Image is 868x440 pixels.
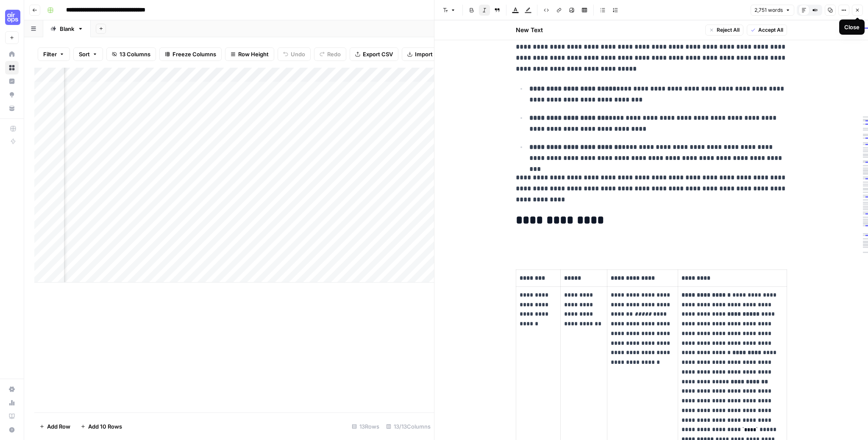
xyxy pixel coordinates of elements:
a: Home [5,47,19,61]
button: Export CSV [350,47,398,61]
div: Blank [60,25,74,33]
a: Browse [5,61,19,74]
img: September Cohort Logo [5,10,20,25]
button: Row Height [225,47,274,61]
div: Close [844,23,860,31]
span: Accept All [758,26,783,34]
span: 13 Columns [120,50,150,58]
button: Redo [314,47,346,61]
button: Undo [278,47,311,61]
div: 13 Rows [348,420,383,433]
button: Filter [38,47,70,61]
div: 13/13 Columns [383,420,434,433]
span: Add 10 Rows [88,422,122,431]
span: 2,751 words [754,6,783,14]
button: Freeze Columns [159,47,222,61]
button: 13 Columns [106,47,156,61]
a: Settings [5,382,19,396]
button: 2,751 words [751,5,794,16]
button: Add 10 Rows [75,420,127,433]
button: Import CSV [402,47,451,61]
button: Add Row [34,420,75,433]
a: Learning Hub [5,410,19,423]
span: Row Height [238,50,269,58]
a: Usage [5,396,19,410]
a: Insights [5,74,19,88]
a: Your Data [5,102,19,115]
span: Add Row [47,422,70,431]
span: Freeze Columns [172,50,216,58]
a: Blank [43,20,91,37]
span: Sort [79,50,90,58]
span: Redo [327,50,341,58]
a: Opportunities [5,88,19,102]
span: Reject All [717,26,740,34]
span: Filter [43,50,57,58]
button: Help + Support [5,423,19,437]
button: Reject All [705,25,743,36]
button: Workspace: September Cohort [5,7,19,28]
button: Sort [73,47,103,61]
button: Accept All [747,25,787,36]
span: Export CSV [363,50,393,58]
span: Import CSV [415,50,445,58]
h2: New Text [516,26,543,34]
span: Undo [291,50,305,58]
